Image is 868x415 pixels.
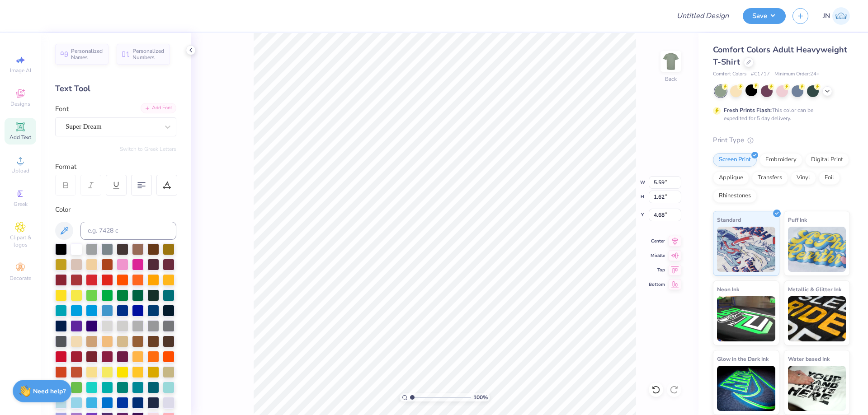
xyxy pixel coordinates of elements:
div: This color can be expedited for 5 day delivery. [724,106,835,122]
button: Switch to Greek Letters [120,145,176,153]
a: JN [823,7,850,25]
strong: Fresh Prints Flash: [724,107,772,114]
span: Greek [14,201,28,208]
span: Personalized Names [71,48,103,61]
div: Back [665,75,677,83]
span: Bottom [649,281,665,288]
input: Untitled Design [670,7,736,25]
span: Comfort Colors [713,70,746,78]
input: e.g. 7428 c [80,222,176,240]
span: Comfort Colors Adult Heavyweight T-Shirt [713,44,847,67]
img: Metallic & Glitter Ink [788,296,846,341]
span: Top [649,267,665,273]
div: Embroidery [759,153,802,167]
span: # C1717 [751,70,770,78]
div: Add Font [141,103,176,113]
span: Center [649,238,665,244]
span: Decorate [9,275,31,282]
button: Save [743,8,786,24]
strong: Need help? [33,387,66,396]
span: Image AI [10,67,31,74]
img: Back [662,52,680,70]
span: Minimum Order: 24 + [774,70,820,78]
img: Glow in the Dark Ink [717,366,775,411]
div: Format [55,162,177,172]
div: Print Type [713,135,850,145]
label: Font [55,104,69,114]
span: Add Text [9,134,31,141]
div: Color [55,205,176,215]
img: Puff Ink [788,227,846,272]
span: 100 % [473,393,488,401]
div: Rhinestones [713,189,757,203]
span: Metallic & Glitter Ink [788,284,841,294]
span: Neon Ink [717,284,739,294]
span: Designs [10,100,30,107]
img: Standard [717,227,775,272]
div: Digital Print [805,153,849,167]
span: Personalized Numbers [132,48,165,61]
span: Standard [717,215,741,224]
div: Screen Print [713,153,757,167]
div: Text Tool [55,83,176,95]
div: Transfers [752,171,788,185]
img: Jacky Noya [832,7,850,25]
span: Clipart & logos [5,234,36,248]
span: Water based Ink [788,354,830,364]
span: Middle [649,252,665,259]
img: Water based Ink [788,366,846,411]
span: Upload [11,167,29,174]
span: Puff Ink [788,215,807,224]
span: JN [823,11,830,21]
span: Glow in the Dark Ink [717,354,769,364]
div: Vinyl [791,171,816,185]
div: Foil [819,171,840,185]
img: Neon Ink [717,296,775,341]
div: Applique [713,171,749,185]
